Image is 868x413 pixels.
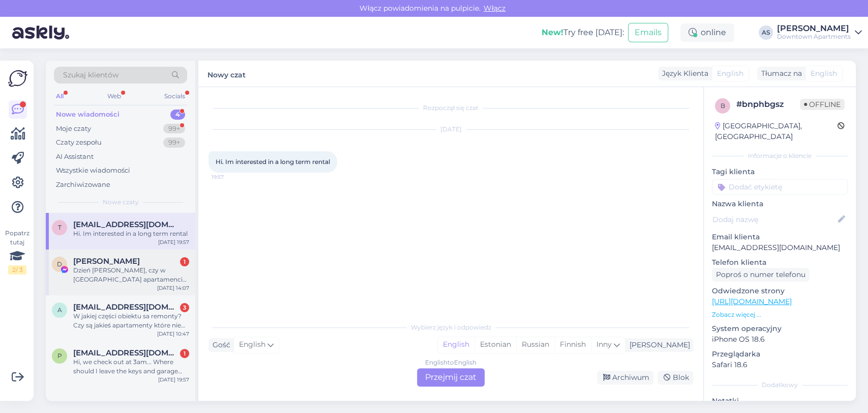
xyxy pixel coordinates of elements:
[712,286,848,296] p: Odwiedzone strony
[554,337,591,352] div: Finnish
[56,152,94,162] div: AI Assistant
[8,69,27,88] img: Askly Logo
[736,98,800,111] div: # bnphbgsz
[57,306,62,314] span: a
[73,302,179,312] span: agalop4@gmail.com
[56,137,102,148] div: Czaty zespołu
[207,67,246,80] label: Nowy czat
[542,26,624,39] div: Try free [DATE]:
[208,323,693,332] div: Wybierz język i odpowiedz
[8,265,26,274] div: 2 / 3
[56,166,130,176] div: Wszystkie wiadomości
[73,220,179,229] span: tyramiriam36@gmail.com
[657,371,693,384] div: Blok
[811,68,837,79] span: English
[438,337,474,352] div: English
[481,4,508,13] span: Włącz
[57,352,62,360] span: p
[162,90,187,103] div: Socials
[721,102,725,109] span: b
[158,376,189,383] div: [DATE] 19:57
[715,121,837,142] div: [GEOGRAPHIC_DATA], [GEOGRAPHIC_DATA]
[73,348,179,357] span: powerje75@hotmail.com
[54,90,66,103] div: All
[56,180,110,190] div: Zarchiwizowane
[712,360,848,370] p: Safari 18.6
[73,357,189,376] div: Hi, we check out at 3am... Where should I leave the keys and garage fob?
[628,23,668,42] button: Emails
[163,137,185,148] div: 99+
[73,229,189,238] div: Hi. Im interested in a long term rental
[58,224,62,231] span: t
[56,109,119,120] div: Nowe wiadomości
[680,23,734,42] div: online
[712,268,810,282] div: Poproś o numer telefonu
[73,266,189,284] div: Dzień [PERSON_NAME], czy w [GEOGRAPHIC_DATA] apartamencie można toczyć poduszkowe bitwy :)
[158,238,189,246] div: [DATE] 19:57
[712,151,848,160] div: Informacje o kliencie
[157,330,189,338] div: [DATE] 10:47
[73,257,140,266] span: Darek Skrzypiński
[425,358,476,367] div: English to English
[180,349,189,358] div: 1
[777,24,862,41] a: [PERSON_NAME]Downtown Apartments
[8,229,26,274] div: Popatrz tutaj
[597,371,653,384] div: Archiwum
[157,284,189,292] div: [DATE] 14:07
[658,68,708,79] div: Język Klienta
[103,198,139,207] span: Nowe czaty
[800,99,845,110] span: Offline
[717,68,743,79] span: English
[712,349,848,360] p: Przeglądarka
[712,167,848,177] p: Tagi klienta
[625,340,690,350] div: [PERSON_NAME]
[712,396,848,406] p: Notatki
[105,90,123,103] div: Web
[712,242,848,253] p: [EMAIL_ADDRESS][DOMAIN_NAME]
[163,124,185,134] div: 99+
[712,310,848,319] p: Zobacz więcej ...
[57,260,62,268] span: D
[63,70,118,80] span: Szukaj klientów
[239,339,265,350] span: English
[712,380,848,390] div: Dodatkowy
[596,340,612,349] span: Inny
[712,323,848,334] p: System operacyjny
[208,340,230,350] div: Gość
[208,103,693,113] div: Rozpoczął się czat
[542,27,563,37] b: New!
[417,368,485,387] div: Przejmij czat
[712,199,848,209] p: Nazwa klienta
[712,257,848,268] p: Telefon klienta
[208,125,693,134] div: [DATE]
[73,312,189,330] div: W jakiej części obiektu sa remonty? Czy są jakieś apartamenty które nie afektuje [PERSON_NAME].
[474,337,516,352] div: Estonian
[712,297,792,306] a: [URL][DOMAIN_NAME]
[56,124,91,134] div: Moje czaty
[757,68,802,79] div: Tłumacz na
[777,33,851,41] div: Downtown Apartments
[180,303,189,312] div: 3
[216,158,330,166] span: Hi. Im interested in a long term rental
[212,173,250,181] span: 19:57
[712,214,836,225] input: Dodaj nazwę
[170,109,185,120] div: 4
[180,257,189,266] div: 1
[777,24,851,33] div: [PERSON_NAME]
[759,25,773,40] div: AS
[712,232,848,242] p: Email klienta
[712,179,848,195] input: Dodać etykietę
[516,337,554,352] div: Russian
[712,334,848,345] p: iPhone OS 18.6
